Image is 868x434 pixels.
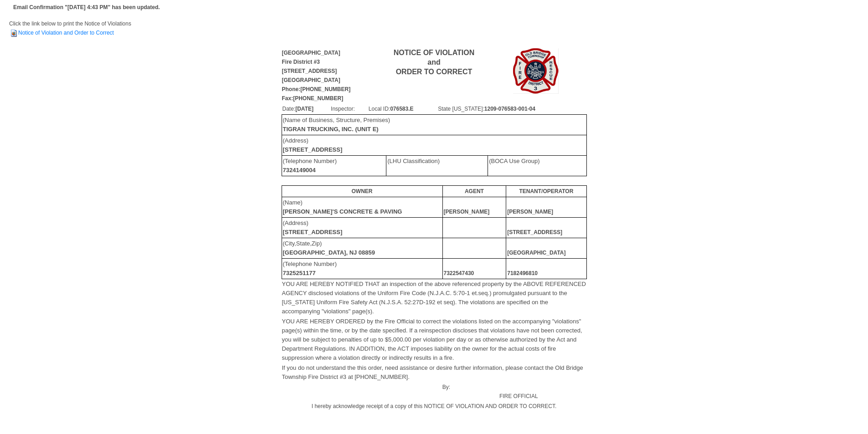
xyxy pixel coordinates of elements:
b: [GEOGRAPHIC_DATA], NJ 08859 [283,249,375,256]
b: TENANT/OPERATOR [519,188,573,194]
td: Inspector: [330,104,368,114]
td: Email Confirmation "[DATE] 4:43 PM" has been updated. [12,1,161,13]
b: [DATE] [295,106,313,112]
b: 076583.E [390,106,413,112]
td: FIRE OFFICIAL [451,382,586,401]
b: [GEOGRAPHIC_DATA] [507,250,565,256]
td: I hereby acknowledge receipt of a copy of this NOTICE OF VIOLATION AND ORDER TO CORRECT. [282,401,587,411]
b: 7324149004 [283,167,316,174]
font: (Address) [283,220,343,235]
b: [STREET_ADDRESS] [283,229,343,235]
td: Date: [282,104,331,114]
b: [PERSON_NAME]'S CONCRETE & PAVING [283,208,402,215]
b: [STREET_ADDRESS] [283,146,343,153]
font: (Name of Business, Structure, Premises) [283,117,390,133]
font: (Name) [283,199,402,215]
td: By: [282,382,451,401]
font: (Telephone Number) [283,260,337,276]
td: State [US_STATE]: [437,104,586,114]
b: 7325251177 [283,270,316,276]
font: (LHU Classification) [387,158,440,164]
b: 7182496810 [507,270,538,276]
font: (Telephone Number) [283,158,337,174]
b: [GEOGRAPHIC_DATA] Fire District #3 [STREET_ADDRESS] [GEOGRAPHIC_DATA] Phone:[PHONE_NUMBER] Fax:[P... [282,50,351,102]
font: If you do not understand the this order, need assistance or desire further information, please co... [282,364,583,380]
font: (Address) [283,137,343,153]
img: HTML Document [9,29,18,38]
font: YOU ARE HEREBY NOTIFIED THAT an inspection of the above referenced property by the ABOVE REFERENC... [282,281,586,315]
b: TIGRAN TRUCKING, INC. (UNIT E) [283,126,379,133]
b: 1209-076583-001-04 [484,106,535,112]
font: (BOCA Use Group) [489,158,539,164]
span: Click the link below to print the Notice of Violations [9,20,131,36]
b: [STREET_ADDRESS] [507,229,562,235]
b: [PERSON_NAME] [507,209,553,215]
b: AGENT [465,188,484,194]
b: [PERSON_NAME] [444,209,490,215]
b: OWNER [352,188,373,194]
font: YOU ARE HEREBY ORDERED by the Fire Official to correct the violations listed on the accompanying ... [282,318,582,361]
img: Image [513,48,559,94]
a: Notice of Violation and Order to Correct [9,30,114,36]
td: Local ID: [368,104,437,114]
b: NOTICE OF VIOLATION and ORDER TO CORRECT [394,49,474,76]
font: (City,State,Zip) [283,240,375,256]
b: 7322547430 [444,270,474,276]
